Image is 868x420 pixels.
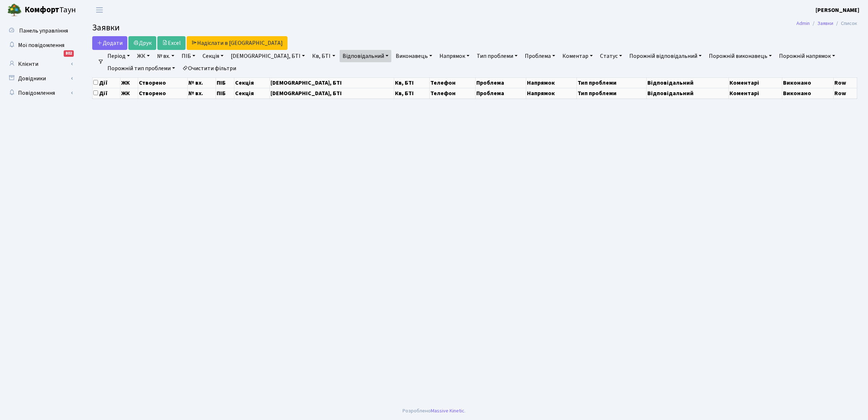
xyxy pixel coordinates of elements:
[18,41,64,49] span: Мої повідомлення
[786,16,868,31] nav: breadcrumb
[179,50,198,62] a: ПІБ
[154,50,177,62] a: № вх.
[577,77,647,88] th: Тип проблеми
[4,71,76,86] a: Довідники
[4,86,76,100] a: Повідомлення
[816,6,859,14] b: [PERSON_NAME]
[7,3,22,17] img: logo.png
[179,62,239,75] a: Очистити фільтри
[647,88,729,98] th: Відповідальний
[234,88,269,98] th: Секція
[92,36,127,50] a: Додати
[729,88,782,98] th: Коментарі
[474,50,520,62] a: Тип проблеми
[120,88,138,98] th: ЖК
[340,50,391,62] a: Відповідальний
[138,88,187,98] th: Створено
[216,88,234,98] th: ПІБ
[92,21,120,34] span: Заявки
[647,77,729,88] th: Відповідальний
[833,20,857,27] li: Список
[269,88,394,98] th: [DEMOGRAPHIC_DATA], БТІ
[782,77,834,88] th: Виконано
[577,88,647,98] th: Тип проблеми
[476,77,526,88] th: Проблема
[526,88,577,98] th: Напрямок
[105,50,133,62] a: Період
[93,88,120,98] th: Дії
[403,407,465,415] div: Розроблено .
[626,50,705,62] a: Порожній відповідальний
[526,77,577,88] th: Напрямок
[90,4,109,16] button: Переключити навігацію
[394,77,429,88] th: Кв, БТІ
[429,88,476,98] th: Телефон
[4,57,76,71] a: Клієнти
[187,77,216,88] th: № вх.
[187,36,288,50] a: Надіслати в [GEOGRAPHIC_DATA]
[394,88,429,98] th: Кв, БТІ
[4,38,76,52] a: Мої повідомлення802
[393,50,435,62] a: Виконавець
[559,50,596,62] a: Коментар
[817,20,833,27] a: Заявки
[476,88,526,98] th: Проблема
[429,77,476,88] th: Телефон
[187,88,216,98] th: № вх.
[776,50,838,62] a: Порожній напрямок
[120,77,138,88] th: ЖК
[782,88,834,98] th: Виконано
[309,50,338,62] a: Кв, БТІ
[437,50,472,62] a: Напрямок
[97,39,123,47] span: Додати
[706,50,775,62] a: Порожній виконавець
[138,77,187,88] th: Створено
[522,50,558,62] a: Проблема
[128,36,156,50] a: Друк
[216,77,234,88] th: ПІБ
[25,4,59,16] b: Комфорт
[25,4,76,16] span: Таун
[134,50,153,62] a: ЖК
[834,77,857,88] th: Row
[816,6,859,14] a: [PERSON_NAME]
[234,77,269,88] th: Секція
[4,24,76,38] a: Панель управління
[269,77,394,88] th: [DEMOGRAPHIC_DATA], БТІ
[105,62,178,75] a: Порожній тип проблеми
[431,407,464,415] a: Massive Kinetic
[597,50,625,62] a: Статус
[64,50,74,57] div: 802
[19,27,68,35] span: Панель управління
[200,50,226,62] a: Секція
[834,88,857,98] th: Row
[729,77,782,88] th: Коментарі
[93,77,120,88] th: Дії
[228,50,308,62] a: [DEMOGRAPHIC_DATA], БТІ
[157,36,186,50] a: Excel
[796,20,810,27] a: Admin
